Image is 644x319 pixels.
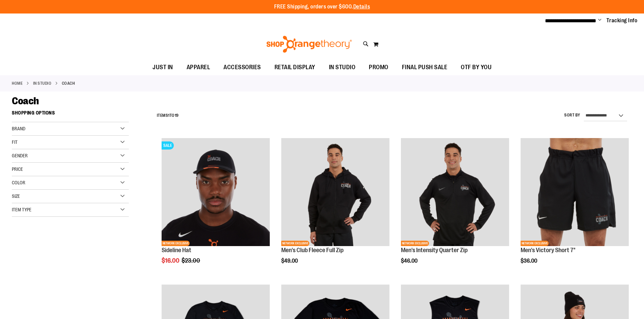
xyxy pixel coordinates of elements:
[401,241,429,246] span: NETWORK EXCLUSIVE
[281,241,309,246] span: NETWORK EXCLUSIVE
[12,126,25,131] span: Brand
[353,4,370,10] a: Details
[369,60,388,75] span: PROMO
[12,80,23,86] a: Home
[157,110,179,121] h2: Items to
[162,138,270,247] a: Sideline Hat primary imageSALENETWORK EXCLUSIVE
[162,247,191,254] a: Sideline Hat
[598,17,601,24] button: Account menu
[33,80,52,86] a: IN STUDIO
[274,3,370,11] p: FREE Shipping, orders over $600.
[12,153,28,158] span: Gender
[12,107,129,122] strong: Shopping Options
[461,60,492,75] span: OTF BY YOU
[401,247,468,254] a: Men's Intensity Quarter Zip
[281,247,343,254] a: Men's Club Fleece Full Zip
[401,138,509,247] a: OTF Mens Coach FA23 Intensity Quarter Zip - Black primary imageNETWORK EXCLUSIVE
[275,60,315,75] span: RETAIL DISPLAY
[62,80,75,86] strong: Coach
[162,241,190,246] span: NETWORK EXCLUSIVE
[402,60,448,75] span: FINAL PUSH SALE
[187,60,210,75] span: APPAREL
[521,247,575,254] a: Men's Victory Short 7"
[329,60,356,75] span: IN STUDIO
[521,241,549,246] span: NETWORK EXCLUSIVE
[521,138,629,247] a: OTF Mens Coach FA23 Victory Short - Black primary imageNETWORK EXCLUSIVE
[281,258,299,264] span: $49.00
[152,60,173,75] span: JUST IN
[12,207,31,212] span: Item Type
[398,135,512,281] div: product
[162,257,181,264] span: $16.00
[278,135,393,281] div: product
[12,180,25,185] span: Color
[401,138,509,246] img: OTF Mens Coach FA23 Intensity Quarter Zip - Black primary image
[162,138,270,246] img: Sideline Hat primary image
[175,113,179,118] span: 19
[281,138,389,246] img: OTF Mens Coach FA23 Club Fleece Full Zip - Black primary image
[182,257,201,264] span: $23.00
[12,166,23,172] span: Price
[12,95,39,107] span: Coach
[606,17,638,24] a: Tracking Info
[158,135,273,281] div: product
[223,60,261,75] span: ACCESSORIES
[12,139,18,145] span: Fit
[517,135,632,281] div: product
[12,193,20,199] span: Size
[281,138,389,247] a: OTF Mens Coach FA23 Club Fleece Full Zip - Black primary imageNETWORK EXCLUSIVE
[564,112,580,118] label: Sort By
[521,138,629,246] img: OTF Mens Coach FA23 Victory Short - Black primary image
[168,113,170,118] span: 1
[162,141,174,150] span: SALE
[521,258,538,264] span: $36.00
[401,258,419,264] span: $46.00
[265,36,353,53] img: Shop Orangetheory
